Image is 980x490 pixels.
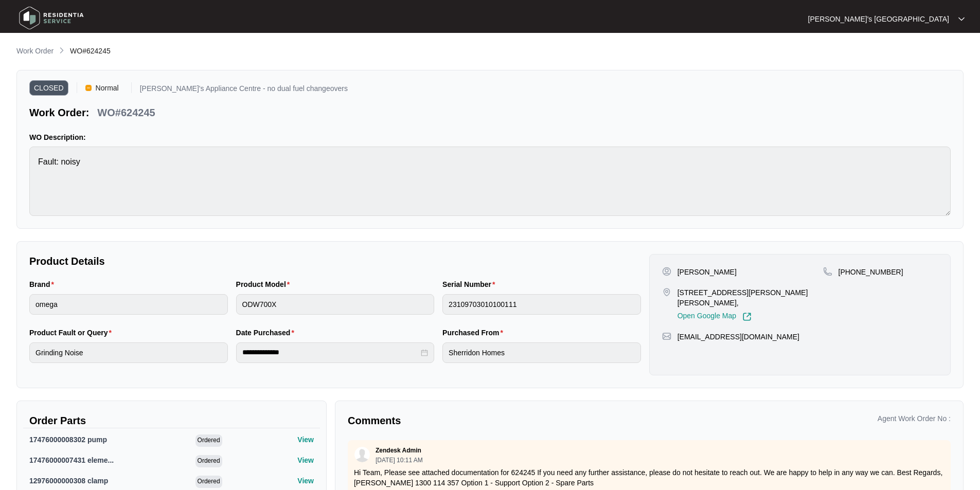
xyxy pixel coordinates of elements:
[376,457,423,463] p: [DATE] 10:11 AM
[878,413,951,424] p: Agent Work Order No :
[195,476,222,488] span: Ordered
[15,3,87,33] img: residentia service logo
[742,312,752,321] img: Link-External
[442,294,641,315] input: Serial Number
[297,434,314,445] p: View
[29,294,228,315] input: Brand
[678,332,799,342] p: [EMAIL_ADDRESS][DOMAIN_NAME]
[662,287,671,297] img: map-pin
[58,46,66,55] img: chevron-right
[354,467,945,488] p: Hi Team, Please see attached documentation for 624245 If you need any further assistance, please ...
[242,347,419,358] input: Date Purchased
[839,267,903,277] p: [PHONE_NUMBER]
[29,413,314,428] p: Order Parts
[29,254,641,268] p: Product Details
[678,267,737,277] p: [PERSON_NAME]
[195,434,222,447] span: Ordered
[29,279,58,289] label: Brand
[29,477,108,485] span: 12976000000308 clamp
[29,132,951,142] p: WO Description:
[92,80,123,96] span: Normal
[29,435,107,444] span: 17476000008302 pump
[297,455,314,465] p: View
[442,328,507,338] label: Purchased From
[662,267,671,276] img: user-pin
[29,147,951,216] textarea: Fault: noisy
[808,14,949,24] p: [PERSON_NAME]'s [GEOGRAPHIC_DATA]
[297,476,314,486] p: View
[823,267,832,276] img: map-pin
[678,312,752,321] a: Open Google Map
[70,47,111,55] span: WO#624245
[678,287,823,308] p: [STREET_ADDRESS][PERSON_NAME][PERSON_NAME],
[29,342,228,363] input: Product Fault or Query
[140,85,348,96] p: [PERSON_NAME]'s Appliance Centre - no dual fuel changeovers
[958,16,965,22] img: dropdown arrow
[376,446,421,455] p: Zendesk Admin
[354,447,370,462] img: user.svg
[236,279,294,289] label: Product Model
[97,105,155,120] p: WO#624245
[29,80,68,96] span: CLOSED
[442,342,641,363] input: Purchased From
[348,413,642,428] p: Comments
[29,456,114,464] span: 17476000007431 eleme...
[14,46,56,57] a: Work Order
[236,294,435,315] input: Product Model
[442,279,499,289] label: Serial Number
[85,85,92,91] img: Vercel Logo
[16,46,54,56] p: Work Order
[29,105,89,120] p: Work Order:
[29,328,116,338] label: Product Fault or Query
[662,332,671,341] img: map-pin
[236,328,298,338] label: Date Purchased
[195,455,222,467] span: Ordered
